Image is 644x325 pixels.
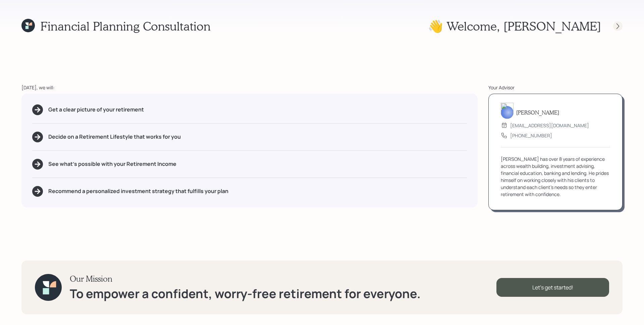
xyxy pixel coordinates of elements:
h5: Decide on a Retirement Lifestyle that works for you [48,134,181,140]
div: [PERSON_NAME] has over 8 years of experience across wealth building, investment advising, financi... [501,155,610,198]
h3: Our Mission [70,274,421,284]
div: Let's get started! [496,278,609,297]
h1: Financial Planning Consultation [40,19,211,33]
div: [EMAIL_ADDRESS][DOMAIN_NAME] [510,122,589,129]
h5: Recommend a personalized investment strategy that fulfills your plan [48,188,228,194]
div: [PHONE_NUMBER] [510,132,552,139]
img: james-distasi-headshot.png [501,103,514,119]
h5: Get a clear picture of your retirement [48,106,144,113]
h1: To empower a confident, worry-free retirement for everyone. [70,286,421,301]
h1: 👋 Welcome , [PERSON_NAME] [428,19,601,33]
h5: [PERSON_NAME] [516,109,559,115]
h5: See what's possible with your Retirement Income [48,161,176,167]
div: Your Advisor [488,84,623,91]
div: [DATE], we will: [21,84,478,91]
